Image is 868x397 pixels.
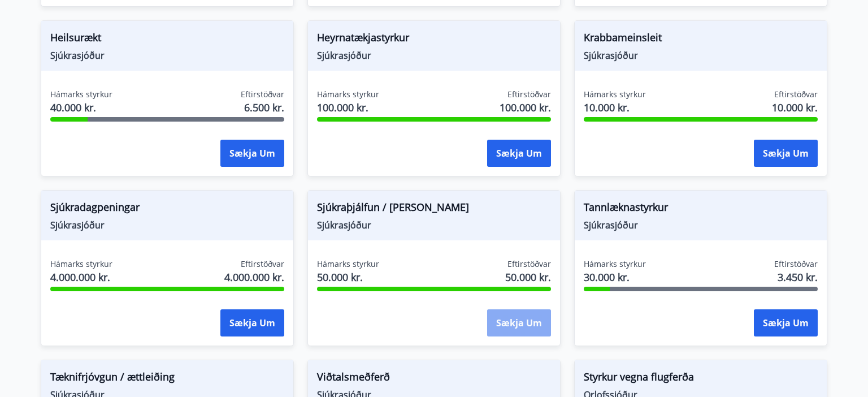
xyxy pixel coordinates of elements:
span: 4.000.000 kr. [224,270,284,284]
span: Eftirstöðvar [507,258,551,270]
span: Sjúkrasjóður [50,49,284,62]
button: Sækja um [754,140,818,167]
span: Sjúkradagpeningar [50,200,284,219]
span: 100.000 kr. [500,100,551,115]
span: Hámarks styrkur [584,89,646,100]
span: Eftirstöðvar [507,89,551,100]
span: Eftirstöðvar [774,258,818,270]
span: Hámarks styrkur [584,258,646,270]
button: Sækja um [220,140,284,167]
button: Sækja um [754,309,818,336]
span: Sjúkrasjóður [317,219,551,231]
span: 100.000 kr. [317,100,379,115]
span: Eftirstöðvar [774,89,818,100]
span: Eftirstöðvar [241,89,284,100]
span: 40.000 kr. [50,100,112,115]
span: 3.450 kr. [778,270,818,284]
span: Heilsurækt [50,30,284,49]
span: 4.000.000 kr. [50,270,112,284]
span: Tannlæknastyrkur [584,200,818,219]
span: Heyrnatækjastyrkur [317,30,551,49]
span: 6.500 kr. [244,100,284,115]
span: Hámarks styrkur [317,89,379,100]
button: Sækja um [487,140,551,167]
span: Tæknifrjóvgun / ættleiðing [50,369,284,389]
button: Sækja um [487,309,551,336]
span: Sjúkrasjóður [584,219,818,231]
span: Hámarks styrkur [317,258,379,270]
span: Hámarks styrkur [50,89,112,100]
span: Styrkur vegna flugferða [584,369,818,389]
span: Krabbameinsleit [584,30,818,49]
span: 50.000 kr. [317,270,379,284]
button: Sækja um [220,309,284,336]
span: 30.000 kr. [584,270,646,284]
span: 50.000 kr. [505,270,551,284]
span: Sjúkrasjóður [317,49,551,62]
span: Sjúkrasjóður [584,49,818,62]
span: Viðtalsmeðferð [317,369,551,389]
span: 10.000 kr. [584,100,646,115]
span: Eftirstöðvar [241,258,284,270]
span: Sjúkraþjálfun / [PERSON_NAME] [317,200,551,219]
span: 10.000 kr. [772,100,818,115]
span: Sjúkrasjóður [50,219,284,231]
span: Hámarks styrkur [50,258,112,270]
